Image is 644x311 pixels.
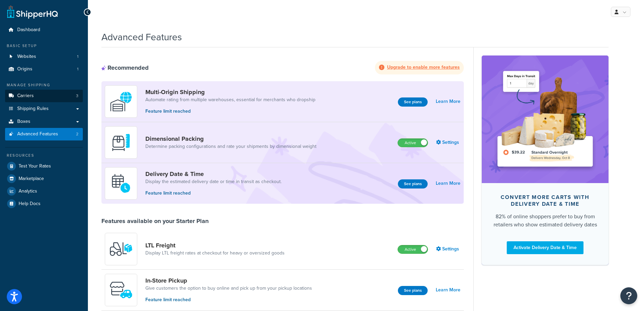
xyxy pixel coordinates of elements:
[145,190,282,197] p: Feature limit reached
[17,131,58,137] span: Advanced Features
[17,93,34,99] span: Carriers
[145,170,282,178] a: Delivery Date & Time
[5,103,83,115] a: Shipping Rules
[5,43,83,49] div: Basic Setup
[5,50,83,63] li: Websites
[17,27,40,33] span: Dashboard
[436,97,460,106] a: Learn More
[17,119,30,125] span: Boxes
[436,244,460,254] a: Settings
[76,131,78,137] span: 2
[19,201,41,207] span: Help Docs
[5,50,83,63] a: Websites1
[5,63,83,75] a: Origins1
[5,82,83,88] div: Manage Shipping
[109,278,133,302] img: wfgcfpwTIucLEAAAAASUVORK5CYII=
[398,97,428,107] button: See plans
[493,194,598,207] div: Convert more carts with delivery date & time
[17,106,49,112] span: Shipping Rules
[436,179,460,188] a: Learn More
[398,286,428,295] button: See plans
[145,277,312,284] a: In-Store Pickup
[436,285,460,295] a: Learn More
[17,54,36,60] span: Websites
[398,179,428,188] button: See plans
[5,173,83,185] a: Marketplace
[109,237,133,261] img: y79ZsPf0fXUFUhFXDzUgf+ktZg5F2+ohG75+v3d2s1D9TjoU8PiyCIluIjV41seZevKCRuEjTPPOKHJsQcmKCXGdfprl3L4q7...
[77,66,78,72] span: 1
[5,24,83,36] a: Dashboard
[5,90,83,102] li: Carriers
[5,160,83,172] a: Test Your Rates
[492,66,598,173] img: feature-image-ddt-36eae7f7280da8017bfb280eaccd9c446f90b1fe08728e4019434db127062ab4.png
[5,90,83,102] a: Carriers3
[620,287,637,304] button: Open Resource Center
[17,66,32,72] span: Origins
[5,153,83,158] div: Resources
[5,185,83,197] a: Analytics
[109,131,133,154] img: DTVBYsAAAAAASUVORK5CYII=
[101,30,182,44] h1: Advanced Features
[398,139,428,147] label: Active
[101,64,149,71] div: Recommended
[5,198,83,210] a: Help Docs
[145,96,315,103] a: Automate rating from multiple warehouses, essential for merchants who dropship
[145,88,315,96] a: Multi-Origin Shipping
[19,163,51,169] span: Test Your Rates
[145,178,282,185] a: Display the estimated delivery date or time in transit as checkout.
[145,135,316,142] a: Dimensional Packing
[145,296,312,304] p: Feature limit reached
[398,245,428,253] label: Active
[493,213,598,229] div: 82% of online shoppers prefer to buy from retailers who show estimated delivery dates
[145,108,315,115] p: Feature limit reached
[145,143,316,150] a: Determine packing configurations and rate your shipments by dimensional weight
[101,217,209,225] div: Features available on your Starter Plan
[436,138,460,147] a: Settings
[76,93,78,99] span: 3
[387,64,460,71] strong: Upgrade to enable more features
[109,172,133,195] img: gfkeb5ejjkALwAAAABJRU5ErkJggg==
[507,241,583,254] a: Activate Delivery Date & Time
[5,63,83,75] li: Origins
[145,250,285,257] a: Display LTL freight rates at checkout for heavy or oversized goods
[19,188,37,194] span: Analytics
[5,115,83,128] a: Boxes
[5,128,83,140] a: Advanced Features2
[5,128,83,140] li: Advanced Features
[77,54,78,60] span: 1
[109,90,133,113] img: WatD5o0RtDAAAAAElFTkSuQmCC
[145,242,285,249] a: LTL Freight
[19,176,44,182] span: Marketplace
[145,285,312,292] a: Give customers the option to buy online and pick up from your pickup locations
